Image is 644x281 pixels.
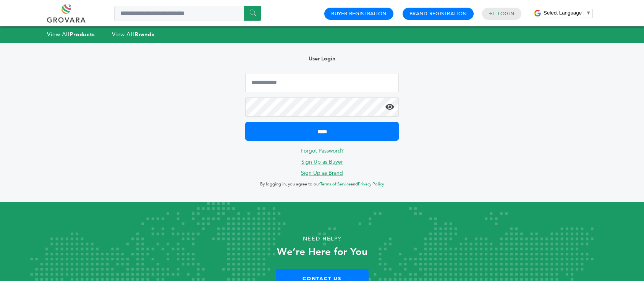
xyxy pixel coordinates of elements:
a: Terms of Service [320,181,351,187]
a: Forgot Password? [301,147,344,154]
input: Search a product or brand... [114,6,261,21]
a: View AllBrands [112,31,155,38]
input: Password [245,97,399,117]
a: Sign Up as Brand [301,169,343,177]
input: Email Address [245,73,399,92]
strong: We’re Here for You [277,245,367,259]
a: View AllProducts [47,31,95,38]
a: Sign Up as Buyer [301,158,343,166]
span: ​ [584,10,584,16]
span: ▼ [586,10,591,16]
a: Login [498,10,515,17]
a: Buyer Registration [331,10,387,17]
strong: Brands [134,31,154,38]
strong: Products [70,31,95,38]
span: Select Language [544,10,582,16]
b: User Login [309,55,335,62]
a: Select Language​ [544,10,591,16]
p: Need Help? [32,233,612,245]
a: Brand Registration [409,10,467,17]
a: Privacy Policy [358,181,384,187]
p: By logging in, you agree to our and [245,180,399,189]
